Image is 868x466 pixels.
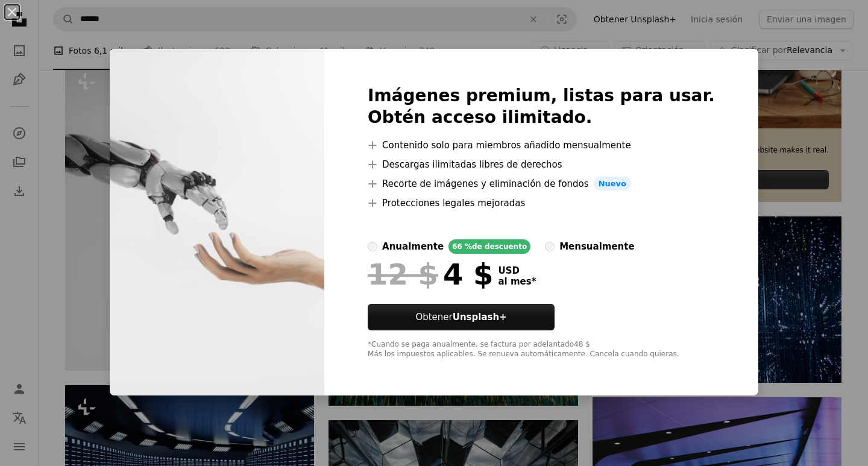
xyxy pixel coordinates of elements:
[594,177,631,191] span: Nuevo
[498,276,536,287] span: al mes *
[559,239,634,254] div: mensualmente
[368,157,715,172] li: Descargas ilimitadas libres de derechos
[448,239,530,254] div: 66 % de descuento
[368,259,493,290] div: 4 $
[382,239,444,254] div: anualmente
[453,312,507,323] strong: Unsplash+
[498,265,536,276] span: USD
[368,177,715,191] li: Recorte de imágenes y eliminación de fondos
[368,242,377,251] input: anualmente66 %de descuento
[368,196,715,210] li: Protecciones legales mejoradas
[368,340,715,359] div: *Cuando se paga anualmente, se factura por adelantado 48 $ Más los impuestos aplicables. Se renue...
[368,85,715,128] h2: Imágenes premium, listas para usar. Obtén acceso ilimitado.
[545,242,555,251] input: mensualmente
[368,138,715,153] li: Contenido solo para miembros añadido mensualmente
[110,49,324,396] img: premium_photo-1680608979589-e9349ed066d5
[368,304,555,330] button: ObtenerUnsplash+
[368,259,438,290] span: 12 $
